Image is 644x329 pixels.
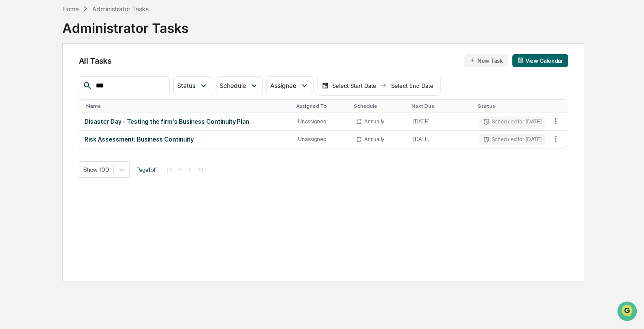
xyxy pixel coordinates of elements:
[9,133,23,147] img: Cece Ferraez
[550,103,568,109] div: Toggle SortBy
[61,214,105,221] a: Powered byPylon
[5,174,59,189] a: 🖐️Preclearance
[9,194,16,201] div: 🔎
[39,66,142,75] div: Start new chat
[5,190,58,206] a: 🔎Data Lookup
[72,141,75,148] span: •
[59,174,111,189] a: 🗄️Attestations
[9,66,24,82] img: 1746055101610-c473b297-6a78-478c-a979-82029cc54cd1
[388,82,436,89] div: Select End Date
[17,118,24,125] img: 1746055101610-c473b297-6a78-478c-a979-82029cc54cd1
[186,166,194,173] button: >
[330,82,378,89] div: Select Start Date
[77,141,94,148] span: [DATE]
[79,56,112,65] span: All Tasks
[9,110,23,123] img: Jack Rasmussen
[84,136,288,143] div: Risk Assessment: Business Continuity
[364,118,384,125] div: Annually
[77,118,101,125] span: 10:57 AM
[298,136,345,142] div: Unassigned
[62,5,79,13] div: Home
[364,136,384,142] div: Annually
[9,178,16,185] div: 🖐️
[518,57,524,63] img: calendar
[84,118,288,125] div: Disaster Day - Testing the firm's Business Continuity Plan
[134,94,158,105] button: See all
[296,103,347,109] div: Toggle SortBy
[177,82,195,89] span: Status
[9,96,58,103] div: Past conversations
[9,18,158,32] p: How can we help?
[39,75,119,82] div: We're available if you need us!
[18,66,34,82] img: 8933085812038_c878075ebb4cc5468115_72.jpg
[176,166,184,173] button: <
[136,166,158,173] span: Page 1 of 1
[62,13,188,36] div: Administrator Tasks
[270,82,296,89] span: Assignee
[408,113,474,131] td: [DATE]
[380,82,387,89] img: arrow right
[478,103,547,109] div: Toggle SortBy
[220,82,246,89] span: Schedule
[479,116,545,127] div: Scheduled for [DATE]
[27,141,70,148] span: [PERSON_NAME]
[71,177,107,186] span: Attestations
[616,300,640,324] iframe: Open customer support
[92,5,149,13] div: Administrator Tasks
[86,103,290,109] div: Toggle SortBy
[354,103,405,109] div: Toggle SortBy
[17,194,55,202] span: Data Lookup
[411,103,470,109] div: Toggle SortBy
[322,82,329,89] img: calendar
[27,118,70,125] span: [PERSON_NAME]
[63,178,70,185] div: 🗄️
[512,54,568,67] button: View Calendar
[165,166,175,173] button: |<
[147,69,158,79] button: Start new chat
[464,54,508,67] button: New Task
[195,166,205,173] button: >|
[408,131,474,148] td: [DATE]
[72,118,75,125] span: •
[86,215,105,221] span: Pylon
[298,118,345,125] div: Unassigned
[17,177,56,186] span: Preclearance
[479,134,545,145] div: Scheduled for [DATE]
